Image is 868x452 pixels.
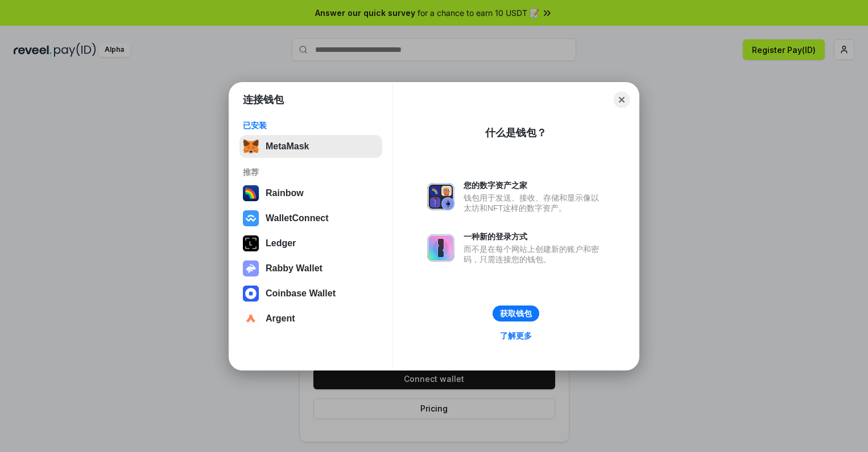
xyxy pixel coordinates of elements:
button: Argent [239,307,382,330]
div: Rainbow [266,188,304,198]
div: Argent [266,313,295,324]
button: MetaMask [239,135,382,158]
img: svg+xml,%3Csvg%20width%3D%22120%22%20height%3D%22120%22%20viewBox%3D%220%200%20120%20120%22%20fil... [243,185,259,201]
button: Rabby Wallet [239,257,382,280]
div: 钱包用于发送、接收、存储和显示像以太坊和NFT这样的数字资产。 [464,193,605,213]
div: WalletConnect [266,213,329,223]
div: Coinbase Wallet [266,288,336,299]
div: 您的数字资产之家 [464,180,605,190]
img: svg+xml,%3Csvg%20width%3D%2228%22%20height%3D%2228%22%20viewBox%3D%220%200%2028%2028%22%20fill%3D... [243,286,259,302]
button: Rainbow [239,182,382,205]
img: svg+xml,%3Csvg%20xmlns%3D%22http%3A%2F%2Fwww.w3.org%2F2000%2Fsvg%22%20fill%3D%22none%22%20viewBox... [243,260,259,276]
img: svg+xml,%3Csvg%20width%3D%2228%22%20height%3D%2228%22%20viewBox%3D%220%200%2028%2028%22%20fill%3D... [243,311,259,327]
div: 推荐 [243,167,379,177]
button: Close [614,92,630,108]
button: WalletConnect [239,207,382,230]
img: svg+xml,%3Csvg%20xmlns%3D%22http%3A%2F%2Fwww.w3.org%2F2000%2Fsvg%22%20width%3D%2228%22%20height%3... [243,235,259,251]
div: Ledger [266,238,296,249]
img: svg+xml,%3Csvg%20xmlns%3D%22http%3A%2F%2Fwww.w3.org%2F2000%2Fsvg%22%20fill%3D%22none%22%20viewBox... [427,183,454,210]
button: Coinbase Wallet [239,282,382,305]
img: svg+xml,%3Csvg%20xmlns%3D%22http%3A%2F%2Fwww.w3.org%2F2000%2Fsvg%22%20fill%3D%22none%22%20viewBox... [427,234,454,262]
button: 获取钱包 [493,306,539,321]
div: 而不是在每个网站上创建新的账户和密码，只需连接您的钱包。 [464,244,605,264]
div: 了解更多 [500,331,532,341]
div: 一种新的登录方式 [464,231,605,242]
button: Ledger [239,232,382,255]
a: 了解更多 [493,328,539,343]
img: svg+xml,%3Csvg%20width%3D%2228%22%20height%3D%2228%22%20viewBox%3D%220%200%2028%2028%22%20fill%3D... [243,210,259,226]
div: MetaMask [266,141,309,152]
div: 获取钱包 [500,308,532,319]
div: 什么是钱包？ [485,126,547,140]
img: svg+xml,%3Csvg%20fill%3D%22none%22%20height%3D%2233%22%20viewBox%3D%220%200%2035%2033%22%20width%... [243,139,259,154]
div: 已安装 [243,120,379,131]
div: Rabby Wallet [266,263,323,274]
h1: 连接钱包 [243,93,284,107]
